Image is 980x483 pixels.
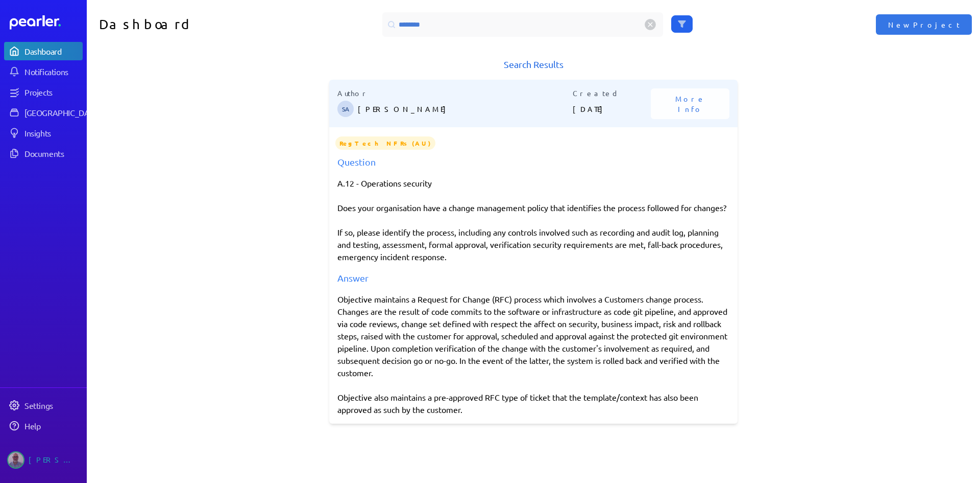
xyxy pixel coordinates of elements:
[4,62,83,81] a: Notifications
[337,155,729,169] div: Question
[4,396,83,415] a: Settings
[29,451,80,469] div: [PERSON_NAME]
[573,99,651,119] p: [DATE]
[24,66,82,77] div: Notifications
[337,88,573,99] p: Author
[4,447,83,473] a: Jason Riches's photo[PERSON_NAME]
[337,101,354,117] span: Steve Ackermann
[4,42,83,60] a: Dashboard
[573,88,651,99] p: Created
[651,88,729,119] button: More Info
[99,12,310,37] h1: Dashboard
[24,148,82,158] div: Documents
[4,144,83,163] a: Documents
[358,99,573,119] p: [PERSON_NAME]
[876,14,972,35] button: New Project
[337,177,729,263] p: A.12 - Operations security Does your organisation have a change management policy that identifies...
[10,15,83,30] a: Dashboard
[4,417,83,435] a: Help
[24,87,82,97] div: Projects
[24,128,82,138] div: Insights
[337,293,729,416] div: Objective maintains a Request for Change (RFC) process which involves a Customers change process....
[337,271,729,285] div: Answer
[663,94,717,114] span: More Info
[888,19,960,30] span: New Project
[4,124,83,142] a: Insights
[4,103,83,122] a: [GEOGRAPHIC_DATA]
[24,400,82,410] div: Settings
[24,46,82,56] div: Dashboard
[4,83,83,101] a: Projects
[24,107,101,118] div: [GEOGRAPHIC_DATA]
[24,421,82,431] div: Help
[7,451,24,469] img: Jason Riches
[335,136,435,150] span: RegTech NFRs (AU)
[329,57,738,72] h1: Search Results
